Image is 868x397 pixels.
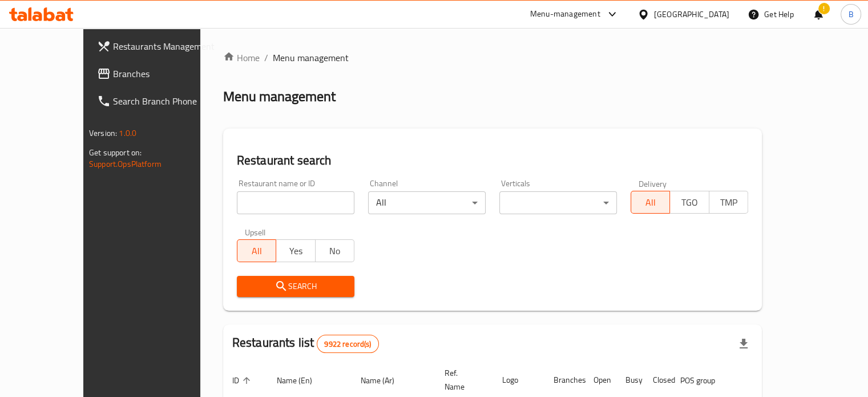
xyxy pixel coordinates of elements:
[89,157,162,171] a: Support.OpsPlatform
[277,374,327,387] span: Name (En)
[223,51,260,65] a: Home
[317,335,378,353] div: Total records count
[361,374,409,387] span: Name (Ar)
[242,243,272,259] span: All
[631,191,670,214] button: All
[89,126,117,141] span: Version:
[237,276,354,297] button: Search
[281,243,310,259] span: Yes
[237,152,748,169] h2: Restaurant search
[636,194,665,211] span: All
[730,330,757,358] div: Export file
[530,7,600,21] div: Menu-management
[669,191,709,214] button: TGO
[89,145,142,160] span: Get support on:
[113,67,219,81] span: Branches
[246,279,345,294] span: Search
[273,51,349,65] span: Menu management
[223,51,762,65] nav: breadcrumb
[675,194,704,211] span: TGO
[368,191,486,214] div: All
[680,374,730,387] span: POS group
[245,228,266,236] label: Upsell
[320,243,350,259] span: No
[264,51,268,65] li: /
[445,366,479,394] span: Ref. Name
[88,87,228,115] a: Search Branch Phone
[276,239,315,262] button: Yes
[232,334,379,353] h2: Restaurants list
[88,60,228,87] a: Branches
[639,179,667,187] label: Delivery
[119,126,136,141] span: 1.0.0
[113,94,219,108] span: Search Branch Phone
[654,8,729,21] div: [GEOGRAPHIC_DATA]
[232,374,254,387] span: ID
[113,39,219,53] span: Restaurants Management
[317,339,378,350] span: 9922 record(s)
[88,33,228,60] a: Restaurants Management
[848,8,853,21] span: B
[499,191,617,214] div: ​
[237,191,354,214] input: Search for restaurant name or ID..
[709,191,748,214] button: TMP
[223,87,336,106] h2: Menu management
[237,239,276,262] button: All
[315,239,354,262] button: No
[714,194,744,211] span: TMP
